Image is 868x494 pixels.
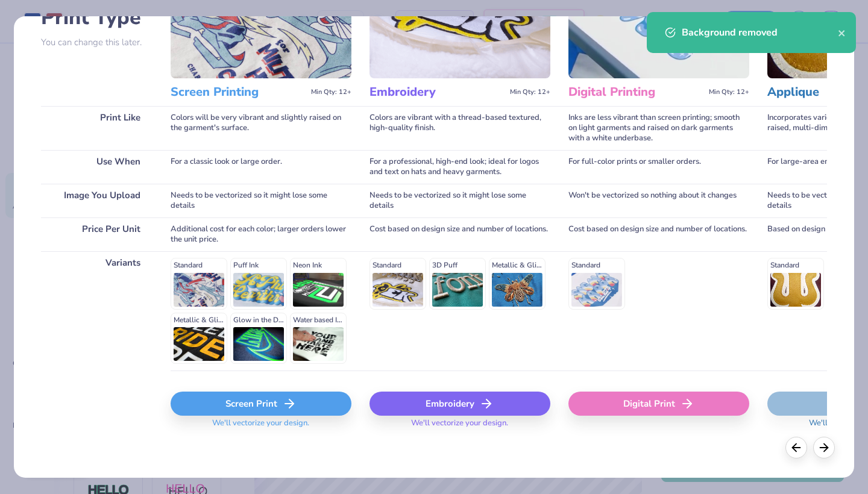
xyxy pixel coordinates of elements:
[171,106,351,150] div: Colors will be very vibrant and slightly raised on the garment's surface.
[682,25,838,40] div: Background removed
[311,88,351,96] span: Min Qty: 12+
[41,150,153,184] div: Use When
[41,217,153,251] div: Price Per Unit
[568,217,749,251] div: Cost based on design size and number of locations.
[510,88,550,96] span: Min Qty: 12+
[568,184,749,217] div: Won't be vectorized so nothing about it changes
[370,217,550,251] div: Cost based on design size and number of locations.
[568,150,749,184] div: For full-color prints or smaller orders.
[41,106,153,150] div: Print Like
[171,217,351,251] div: Additional cost for each color; larger orders lower the unit price.
[171,150,351,184] div: For a classic look or large order.
[406,418,513,436] span: We'll vectorize your design.
[171,184,351,217] div: Needs to be vectorized so it might lose some details
[171,392,351,416] div: Screen Print
[370,184,550,217] div: Needs to be vectorized so it might lose some details
[370,106,550,150] div: Colors are vibrant with a thread-based textured, high-quality finish.
[568,106,749,150] div: Inks are less vibrant than screen printing; smooth on light garments and raised on dark garments ...
[171,84,306,100] h3: Screen Printing
[838,25,846,40] button: close
[41,184,153,217] div: Image You Upload
[370,150,550,184] div: For a professional, high-end look; ideal for logos and text on hats and heavy garments.
[568,392,749,416] div: Digital Print
[41,37,153,48] p: You can change this later.
[370,84,505,100] h3: Embroidery
[207,418,314,436] span: We'll vectorize your design.
[370,392,550,416] div: Embroidery
[709,88,749,96] span: Min Qty: 12+
[41,251,153,370] div: Variants
[568,84,704,100] h3: Digital Printing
